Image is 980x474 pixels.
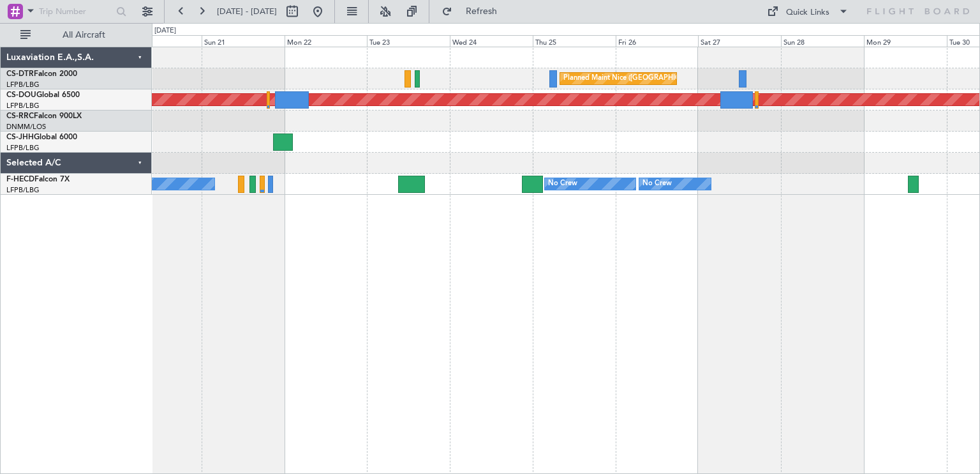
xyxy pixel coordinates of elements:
[367,35,450,47] div: Tue 23
[6,70,34,78] span: CS-DTR
[450,35,533,47] div: Wed 24
[533,35,616,47] div: Thu 25
[217,6,277,17] span: [DATE] - [DATE]
[6,70,77,78] a: CS-DTRFalcon 2000
[6,176,34,183] span: F-HECD
[548,174,577,194] div: No Crew
[786,6,829,19] div: Quick Links
[6,134,34,141] span: CS-JHH
[6,143,40,153] a: LFPB/LBG
[33,31,135,40] span: All Aircraft
[698,35,781,47] div: Sat 27
[6,112,82,120] a: CS-RRCFalcon 900LX
[285,35,367,47] div: Mon 22
[14,25,138,45] button: All Aircraft
[6,80,40,89] a: LFPB/LBG
[6,91,80,99] a: CS-DOUGlobal 6500
[6,176,70,183] a: F-HECDFalcon 7X
[563,69,706,88] div: Planned Maint Nice ([GEOGRAPHIC_DATA])
[864,35,947,47] div: Mon 29
[119,35,202,47] div: Sat 20
[436,1,512,22] button: Refresh
[642,174,672,194] div: No Crew
[6,91,36,99] span: CS-DOU
[202,35,285,47] div: Sun 21
[455,7,509,16] span: Refresh
[616,35,699,47] div: Fri 26
[39,2,112,21] input: Trip Number
[6,122,46,132] a: DNMM/LOS
[761,1,855,22] button: Quick Links
[6,101,40,111] a: LFPB/LBG
[6,112,34,120] span: CS-RRC
[6,134,77,141] a: CS-JHHGlobal 6000
[154,26,176,36] div: [DATE]
[6,185,40,195] a: LFPB/LBG
[781,35,864,47] div: Sun 28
